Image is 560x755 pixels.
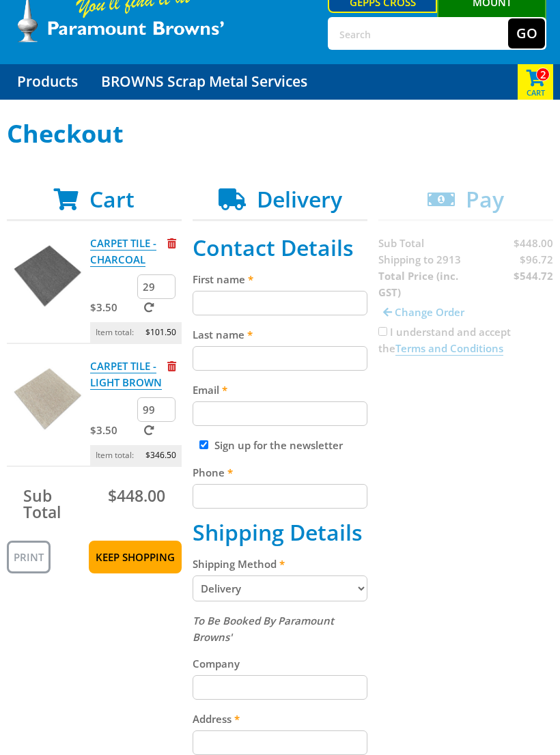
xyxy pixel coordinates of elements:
[508,18,545,48] button: Go
[193,271,367,287] label: First name
[90,359,162,390] a: CARPET TILE - LIGHT BROWN
[145,445,176,466] span: $346.50
[193,401,367,426] input: Please enter your email address.
[7,64,88,100] a: Go to the Products page
[193,484,367,509] input: Please enter your telephone number.
[193,730,367,755] input: Please enter your address.
[89,184,135,214] span: Cart
[108,485,165,507] span: $448.00
[214,438,343,452] label: Sign up for the newsletter
[91,64,318,100] a: Go to the BROWNS Scrap Metal Services page
[7,120,553,147] h1: Checkout
[193,655,367,672] label: Company
[193,519,367,545] h2: Shipping Details
[193,556,367,572] label: Shipping Method
[193,575,367,601] select: Please select a shipping method.
[193,291,367,315] input: Please enter your first name.
[90,236,156,267] a: CARPET TILE - CHARCOAL
[90,322,182,343] p: Item total:
[329,18,508,48] input: Search
[193,346,367,371] input: Please enter your last name.
[7,235,89,317] img: CARPET TILE - CHARCOAL
[145,322,176,343] span: $101.50
[7,358,89,440] img: CARPET TILE - LIGHT BROWN
[23,485,61,523] span: Sub Total
[7,541,51,573] a: Print
[193,614,334,644] em: To Be Booked By Paramount Browns'
[518,64,553,100] div: Cart
[90,445,182,466] p: Item total:
[193,464,367,481] label: Phone
[90,422,135,438] p: $3.50
[193,326,367,343] label: Last name
[193,382,367,398] label: Email
[167,359,176,373] a: Remove from cart
[536,68,550,81] span: 2
[193,711,367,727] label: Address
[167,236,176,250] a: Remove from cart
[257,184,342,214] span: Delivery
[193,235,367,261] h2: Contact Details
[89,541,182,573] a: Keep Shopping
[90,299,135,315] p: $3.50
